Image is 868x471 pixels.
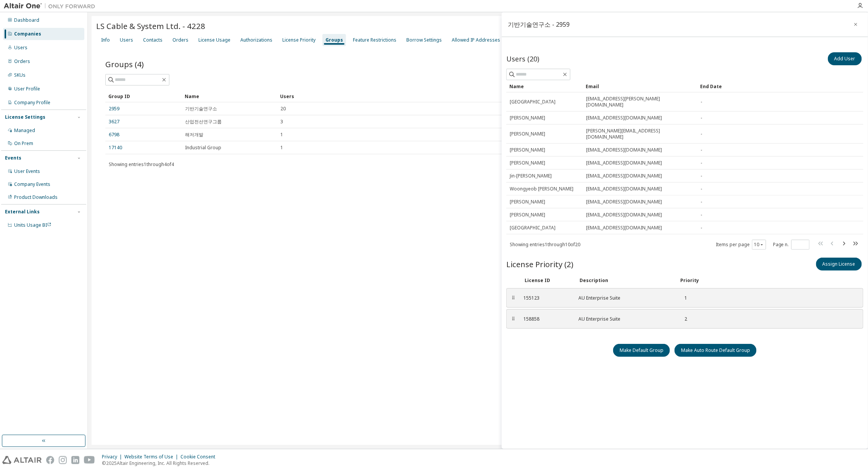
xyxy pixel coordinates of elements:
div: Orders [172,37,188,43]
span: [EMAIL_ADDRESS][DOMAIN_NAME] [586,199,662,205]
span: Showing entries 1 through 4 of 4 [109,161,174,168]
span: LS Cable & System Ltd. - 4228 [96,21,205,31]
span: [EMAIL_ADDRESS][DOMAIN_NAME] [586,212,662,218]
a: 3627 [109,119,119,125]
div: License ID [525,277,570,284]
span: - [701,160,702,166]
img: youtube.svg [84,456,95,464]
button: Assign License [816,258,862,271]
div: User Profile [14,86,40,92]
div: Name [509,80,580,92]
div: End Date [700,80,842,92]
span: 1 [280,145,283,151]
div: 1 [679,295,687,301]
span: - [701,225,702,231]
span: [PERSON_NAME] [510,147,545,153]
div: Allowed IP Addresses [452,37,500,43]
span: Showing entries 1 through 10 of 20 [510,241,580,248]
div: Orders [14,58,30,65]
span: Industrial Group [185,145,221,151]
span: [EMAIL_ADDRESS][PERSON_NAME][DOMAIN_NAME] [586,96,694,108]
span: ⠿ [511,295,516,301]
div: Companies [14,31,41,37]
div: License Usage [198,37,230,43]
span: Items per page [716,240,766,250]
div: Company Events [14,181,50,187]
div: Events [5,155,21,161]
div: Users [14,45,27,51]
div: Priority [680,277,699,284]
div: Managed [14,127,35,134]
div: ⠿ [511,316,516,322]
span: [PERSON_NAME][EMAIL_ADDRESS][DOMAIN_NAME] [586,128,694,140]
div: 158858 [523,316,569,322]
div: Contacts [143,37,163,43]
img: linkedin.svg [71,456,79,464]
img: facebook.svg [46,456,54,464]
span: - [701,131,702,137]
a: 17140 [109,145,122,151]
span: Groups (4) [105,59,144,69]
span: [GEOGRAPHIC_DATA] [510,225,556,231]
span: - [701,186,702,192]
span: - [701,147,702,153]
span: 1 [280,132,283,138]
span: - [701,173,702,179]
span: License Priority (2) [506,259,573,269]
span: [PERSON_NAME] [510,131,545,137]
div: Name [185,90,274,102]
span: 3 [280,119,283,125]
span: [PERSON_NAME] [510,115,545,121]
a: 6798 [109,132,119,138]
span: [EMAIL_ADDRESS][DOMAIN_NAME] [586,115,662,121]
div: 기반기술연구소 - 2959 [508,21,570,27]
span: Users (20) [506,54,539,63]
span: - [701,99,702,105]
div: On Prem [14,140,33,147]
img: instagram.svg [59,456,67,464]
span: 20 [280,106,286,112]
span: 산업전선연구그룹 [185,119,222,125]
a: 2959 [109,106,119,112]
span: Units Usage BI [14,222,52,228]
div: AU Enterprise Suite [578,316,670,322]
span: [PERSON_NAME] [510,212,545,218]
div: Info [101,37,110,43]
span: [EMAIL_ADDRESS][DOMAIN_NAME] [586,225,662,231]
div: Authorizations [240,37,272,43]
div: Users [120,37,133,43]
span: Jin-[PERSON_NAME] [510,173,552,179]
span: - [701,212,702,218]
p: © 2025 Altair Engineering, Inc. All Rights Reserved. [102,460,220,466]
span: [EMAIL_ADDRESS][DOMAIN_NAME] [586,160,662,166]
div: Product Downloads [14,194,58,200]
div: 2 [679,316,687,322]
img: altair_logo.svg [2,456,42,464]
div: Privacy [102,454,124,460]
span: 해저개발 [185,132,203,138]
div: License Priority [282,37,316,43]
span: [EMAIL_ADDRESS][DOMAIN_NAME] [586,186,662,192]
div: Groups [325,37,343,43]
div: User Events [14,168,40,174]
span: [GEOGRAPHIC_DATA] [510,99,556,105]
div: Feature Restrictions [353,37,396,43]
button: 10 [754,242,764,248]
div: Description [580,277,671,284]
button: Make Auto Route Default Group [675,344,757,357]
span: Woongyeob [PERSON_NAME] [510,186,573,192]
span: Page n. [773,240,810,250]
div: Website Terms of Use [124,454,180,460]
div: SKUs [14,72,26,78]
button: Make Default Group [613,344,670,357]
span: - [701,115,702,121]
div: AU Enterprise Suite [578,295,670,301]
div: Users [280,90,829,102]
div: Cookie Consent [180,454,220,460]
div: Borrow Settings [406,37,442,43]
div: Group ID [108,90,179,102]
img: Altair One [4,2,99,10]
span: [PERSON_NAME] [510,199,545,205]
div: Dashboard [14,17,39,23]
